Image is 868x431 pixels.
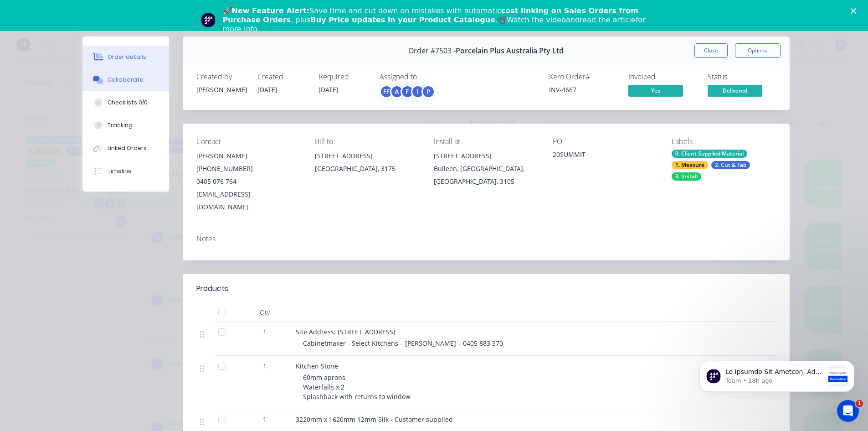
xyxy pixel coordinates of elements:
[549,85,617,94] div: INV-4667
[296,327,395,336] span: Site Address: [STREET_ADDRESS]
[315,137,419,146] div: Bill to
[108,121,133,130] div: Tracking
[553,150,657,162] div: 20SUMMIT
[553,137,657,146] div: PO
[196,150,301,162] div: [PERSON_NAME]
[108,99,148,107] div: Checklists 0/0
[434,150,538,188] div: [STREET_ADDRESS]Bulleen, [GEOGRAPHIC_DATA], [GEOGRAPHIC_DATA], 3105
[434,162,538,188] div: Bulleen, [GEOGRAPHIC_DATA], [GEOGRAPHIC_DATA], 3105
[686,343,868,406] iframe: Intercom notifications message
[201,13,216,27] img: Profile image for Team
[315,150,419,162] div: [STREET_ADDRESS]
[82,160,169,182] button: Timeline
[237,303,292,322] div: Qty
[296,362,338,370] span: Kitchen Stone
[196,150,301,213] div: [PERSON_NAME][PHONE_NUMBER]0405 076 764[EMAIL_ADDRESS][DOMAIN_NAME]
[196,73,247,81] div: Created by
[196,137,301,146] div: Contact
[82,137,169,160] button: Linked Orders
[296,415,453,424] span: 3220mm x 1620mm 12mm Silk - Customer supplied
[708,85,762,99] button: Delivered
[390,85,404,99] div: A
[223,6,638,24] b: cost linking on Sales Orders from Purchase Orders
[108,76,144,84] div: Collaborate
[380,73,471,81] div: Assigned to
[672,137,776,146] div: Labels
[196,175,301,188] div: 0405 076 764
[263,361,267,371] span: 1
[708,73,776,81] div: Status
[263,327,267,337] span: 1
[196,283,228,294] div: Products
[257,85,277,94] span: [DATE]
[735,43,781,58] button: Options
[82,68,169,91] button: Collaborate
[318,85,339,94] span: [DATE]
[82,91,169,114] button: Checklists 0/0
[257,73,308,81] div: Created
[549,73,617,81] div: Xero Order #
[711,161,750,169] div: 2. Cut & Fab
[456,47,564,55] span: Porcelain Plus Australia Pty Ltd
[507,16,566,24] a: Watch the video
[232,6,310,15] b: New Feature Alert:
[318,73,369,81] div: Required
[628,85,683,96] span: Yes
[380,85,393,99] div: FF
[672,161,708,169] div: 1. Measure
[434,137,538,146] div: Install at
[411,85,425,99] div: I
[837,400,859,422] iframe: Intercom live chat
[108,167,132,175] div: Timeline
[421,85,435,99] div: P
[303,373,411,401] span: 60mm aprons Waterfalls x 2 Splashback with returns to window
[196,162,301,175] div: [PHONE_NUMBER]
[408,47,456,55] span: Order #7503 -
[303,339,503,348] span: Cabinetmaker - Select Kitchens – [PERSON_NAME] – 0405 883 570
[311,16,495,24] b: Buy Price updates in your Product Catalogue
[196,188,301,213] div: [EMAIL_ADDRESS][DOMAIN_NAME]
[708,85,762,96] span: Delivered
[580,16,636,24] a: read the article
[401,85,414,99] div: F
[672,150,747,158] div: 0. Client Supplied Material
[672,172,701,181] div: 3. Install
[108,53,146,61] div: Order details
[434,150,538,162] div: [STREET_ADDRESS]
[196,85,247,94] div: [PERSON_NAME]
[223,6,653,34] div: 🚀 Save time and cut down on mistakes with automatic , plus .📽️ and for more info.
[694,43,728,58] button: Close
[380,85,435,99] button: FFAFIP
[108,144,147,152] div: Linked Orders
[82,114,169,137] button: Tracking
[315,150,419,179] div: [STREET_ADDRESS][GEOGRAPHIC_DATA], 3175
[851,8,860,14] div: Close
[196,234,776,243] div: Notes
[263,415,267,424] span: 1
[628,73,697,81] div: Invoiced
[856,400,863,407] span: 1
[315,162,419,175] div: [GEOGRAPHIC_DATA], 3175
[82,46,169,68] button: Order details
